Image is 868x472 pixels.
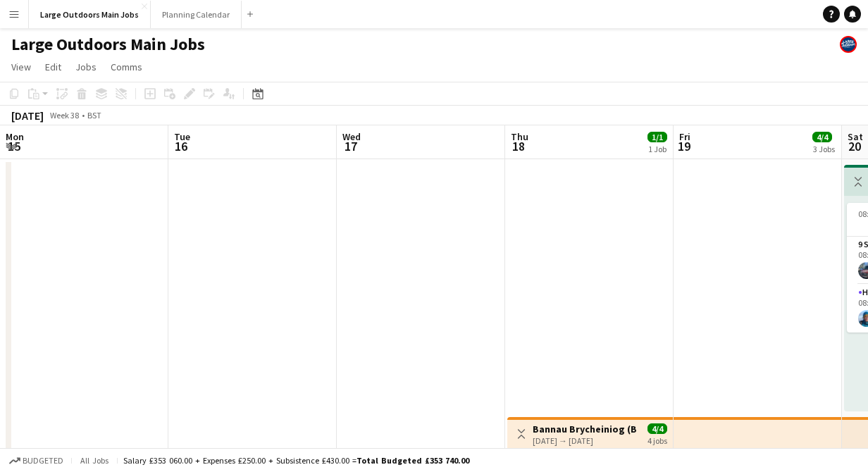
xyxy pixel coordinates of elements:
div: 3 Jobs [813,144,835,154]
span: 15 [4,138,24,154]
span: 1/1 [647,132,667,142]
span: Comms [111,61,142,73]
span: Week 38 [46,110,82,120]
span: Jobs [75,61,97,73]
span: 16 [172,138,190,154]
span: Total Budgeted £353 740.00 [356,455,469,466]
span: 19 [677,138,690,154]
span: Budgeted [23,456,63,466]
span: 20 [845,138,863,154]
span: Thu [511,130,528,143]
div: 1 Job [648,144,666,154]
h1: Large Outdoors Main Jobs [11,34,205,55]
button: Planning Calendar [151,1,242,28]
div: BST [87,110,101,120]
div: [DATE] [11,108,44,123]
span: Wed [342,130,361,143]
h3: Bannau Brycheiniog (Brecon Beacons) Walking Weekend – Pen-y-Fan and Waterfalls Adventure [533,423,638,435]
div: [DATE] → [DATE] [533,435,638,446]
a: Edit [39,58,67,76]
span: All jobs [77,455,111,466]
a: View [6,58,37,76]
span: 18 [509,138,528,154]
span: 4/4 [647,423,667,434]
div: 4 jobs [647,434,667,446]
span: 4/4 [812,132,832,142]
span: Sat [848,130,863,143]
button: Budgeted [7,453,66,468]
div: Salary £353 060.00 + Expenses £250.00 + Subsistence £430.00 = [123,455,469,466]
span: View [11,61,31,73]
app-user-avatar: Large Outdoors Office [840,36,857,53]
a: Comms [105,58,148,76]
span: 17 [340,138,361,154]
span: Mon [6,130,24,143]
span: Fri [679,130,690,143]
span: Edit [45,61,61,73]
a: Jobs [70,58,102,76]
span: Tue [174,130,190,143]
button: Large Outdoors Main Jobs [29,1,151,28]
